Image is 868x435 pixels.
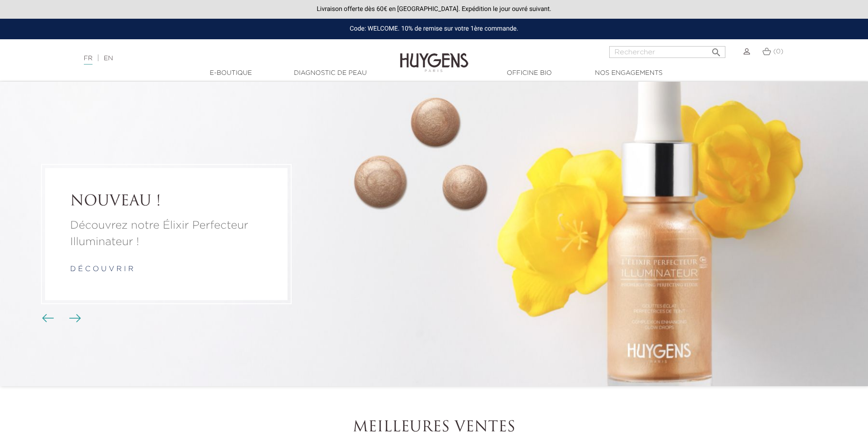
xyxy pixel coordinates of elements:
span: (0) [773,48,783,55]
button:  [708,43,724,56]
input: Rechercher [609,46,725,58]
a: Officine Bio [484,68,575,78]
img: Huygens [400,38,468,73]
a: d é c o u v r i r [70,266,134,273]
a: FR [84,55,92,65]
a: EN [104,55,113,62]
div: | [79,53,355,64]
a: Diagnostic de peau [285,68,376,78]
a: Nos engagements [583,68,674,78]
a: Découvrez notre Élixir Perfecteur Illuminateur ! [70,217,262,250]
i:  [711,44,722,55]
a: E-Boutique [185,68,277,78]
a: NOUVEAU ! [70,193,262,210]
div: Boutons du carrousel [46,312,75,325]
